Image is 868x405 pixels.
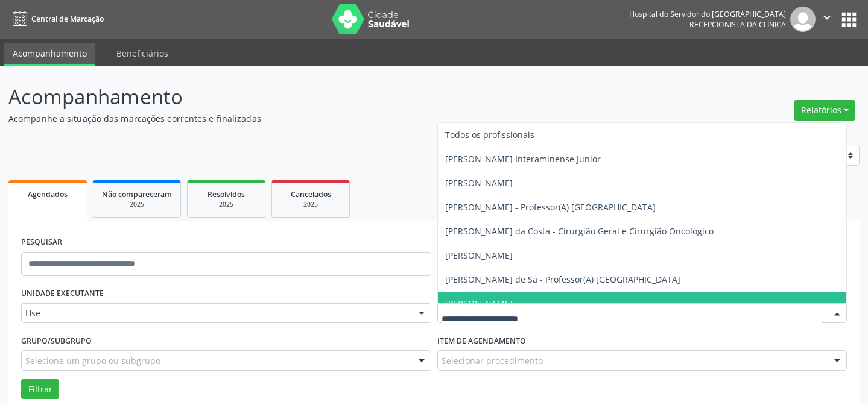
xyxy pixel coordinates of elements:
[445,201,656,213] span: [PERSON_NAME] - Professor(A) [GEOGRAPHIC_DATA]
[21,284,104,303] label: UNIDADE EXECUTANTE
[28,189,68,199] span: Agendados
[102,200,172,209] div: 2025
[445,153,601,165] span: [PERSON_NAME] Interaminense Junior
[196,200,256,209] div: 2025
[102,189,172,199] span: Não compareceram
[790,7,816,32] img: img
[291,189,331,199] span: Cancelados
[794,100,855,121] button: Relatórios
[442,354,543,367] span: Selecionar procedimento
[8,112,604,125] p: Acompanhe a situação das marcações correntes e finalizadas
[445,225,714,237] span: [PERSON_NAME] da Costa - Cirurgião Geral e Cirurgião Oncológico
[207,189,245,199] span: Resolvidos
[820,11,834,24] i: 
[280,200,341,209] div: 2025
[445,250,513,261] span: [PERSON_NAME]
[4,43,95,66] a: Acompanhamento
[21,379,59,400] button: Filtrar
[437,331,526,350] label: Item de agendamento
[445,129,534,140] span: Todos os profissionais
[25,354,160,367] span: Selecione um grupo ou subgrupo
[445,177,513,189] span: [PERSON_NAME]
[445,298,513,309] span: [PERSON_NAME]
[108,43,177,64] a: Beneficiários
[689,19,786,30] span: Recepcionista da clínica
[21,331,92,350] label: Grupo/Subgrupo
[838,9,860,30] button: apps
[8,82,604,112] p: Acompanhamento
[31,14,104,24] span: Central de Marcação
[25,307,407,319] span: Hse
[21,233,62,252] label: PESQUISAR
[445,274,680,285] span: [PERSON_NAME] de Sa - Professor(A) [GEOGRAPHIC_DATA]
[629,9,786,19] div: Hospital do Servidor do [GEOGRAPHIC_DATA]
